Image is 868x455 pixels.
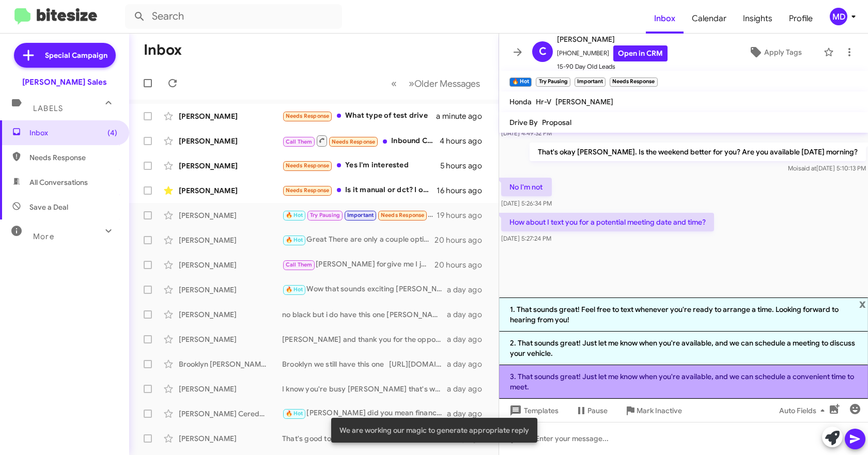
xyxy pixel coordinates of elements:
li: 3. That sounds great! Just let me know when you're available, and we can schedule a convenient ti... [499,365,868,399]
div: [PERSON_NAME] [179,210,282,221]
small: 🔥 Hot [509,77,532,87]
span: Call Them [286,138,313,145]
div: [PERSON_NAME] [179,111,282,121]
span: We are working our magic to generate appropriate reply [339,425,529,435]
span: Hr-V [536,97,551,106]
li: 1. That sounds great! Feel free to text whenever you're ready to arrange a time. Looking forward ... [499,297,868,332]
div: a day ago [447,384,490,394]
span: [DATE] 5:26:34 PM [501,199,552,207]
div: 20 hours ago [435,235,490,245]
div: Brooklyn we still have this one [URL][DOMAIN_NAME][US_STATE] Do you want to come in for a test dr... [282,359,447,369]
div: [PERSON_NAME] forgive me I just finished with a meeting and I have to get to the airport. Can you... [282,259,435,271]
div: a day ago [447,359,490,369]
div: 16 hours ago [437,185,490,196]
span: Needs Response [286,113,330,119]
span: Calendar [684,4,735,34]
span: Labels [33,104,63,113]
p: No I'm not [501,178,552,196]
a: Open in CRM [613,45,668,61]
div: no black but i do have this one [PERSON_NAME] [URL][DOMAIN_NAME] [282,309,447,320]
div: Yes I'm interested [282,160,440,171]
div: 4 hours ago [440,136,490,146]
small: Try Pausing [536,77,570,87]
a: Profile [781,4,821,34]
span: Apply Tags [764,43,802,61]
button: Next [402,73,486,94]
span: Drive By [509,118,538,127]
div: That's good to hear [PERSON_NAME]. Would you mind sharing with me what stopped you from moving fo... [282,433,447,444]
div: a day ago [447,309,490,320]
nav: Page navigation example [385,73,486,94]
button: Mark Inactive [616,401,690,420]
span: Honda [509,97,532,106]
span: [DATE] 4:49:32 PM [501,129,552,137]
div: [PERSON_NAME] Ceredon [179,409,282,419]
span: Templates [507,401,559,420]
input: Search [125,4,342,29]
div: a day ago [447,285,490,295]
p: How about I text you for a potential meeting date and time? [501,213,714,231]
div: [PERSON_NAME] [179,136,282,146]
div: Wow that sounds exciting [PERSON_NAME]! What time frame should I be following up with you? [282,284,447,295]
span: Proposal [542,118,571,127]
div: Is it manual or dct? I originally saw the listing on edmunds which listed as a dct but your websi... [282,184,437,196]
span: Call Them [286,261,313,268]
li: 2. That sounds great! Just let me know when you're available, and we can schedule a meeting to di... [499,332,868,365]
div: Great There are only a couple options I'm interested in but also need it at a great price. [282,234,435,246]
span: 15-90 Day Old Leads [557,61,668,72]
span: Moi [DATE] 5:10:13 PM [788,164,866,172]
span: 🔥 Hot [286,286,303,293]
div: 20 hours ago [435,260,490,270]
div: [PERSON_NAME] [179,309,282,320]
p: That's okay [PERSON_NAME]. Is the weekend better for you? Are you available [DATE] morning? [530,143,866,161]
span: Try Pausing [310,212,340,218]
span: Needs Response [286,162,330,169]
span: Important [347,212,374,218]
span: Needs Response [381,212,425,218]
span: [DATE] 5:27:24 PM [501,234,551,242]
div: [PERSON_NAME] [179,185,282,196]
div: [PERSON_NAME] [179,161,282,171]
a: Inbox [646,4,684,34]
div: [PERSON_NAME] and thank you for the opportunity. Would you also mind sharing what stopped you fro... [282,334,447,344]
span: C [539,43,547,60]
span: Inbox [29,128,117,138]
span: 🔥 Hot [286,410,303,417]
button: Previous [385,73,403,94]
div: a minute ago [436,111,490,121]
button: Auto Fields [771,401,837,420]
span: Needs Response [286,187,330,194]
span: [PERSON_NAME] [555,97,613,106]
button: Templates [499,401,567,420]
span: « [391,77,397,90]
span: Needs Response [29,152,117,163]
span: x [859,297,866,310]
div: 19 hours ago [437,210,490,221]
div: Inbound Call [282,134,440,147]
span: Mark Inactive [637,401,682,420]
div: [PERSON_NAME] [179,260,282,270]
div: [PERSON_NAME] [179,235,282,245]
div: How about I text you for a potential meeting date and time? [282,209,437,221]
small: Needs Response [610,77,657,87]
span: Special Campaign [45,50,107,60]
div: [PERSON_NAME] [179,384,282,394]
button: MD [821,8,857,25]
span: Older Messages [414,78,480,89]
span: said at [798,164,816,172]
div: [PERSON_NAME] [179,334,282,344]
button: Pause [567,401,616,420]
span: 🔥 Hot [286,237,303,243]
div: [PERSON_NAME] did you mean financially? [282,407,447,419]
h1: Inbox [144,42,182,58]
div: What type of test drive [282,110,436,122]
a: Insights [735,4,781,34]
span: [PERSON_NAME] [557,33,668,45]
span: Needs Response [332,138,376,145]
div: 5 hours ago [440,161,490,171]
span: Save a Deal [29,202,68,212]
span: (4) [107,128,117,138]
span: Pause [587,401,608,420]
div: a day ago [447,334,490,344]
